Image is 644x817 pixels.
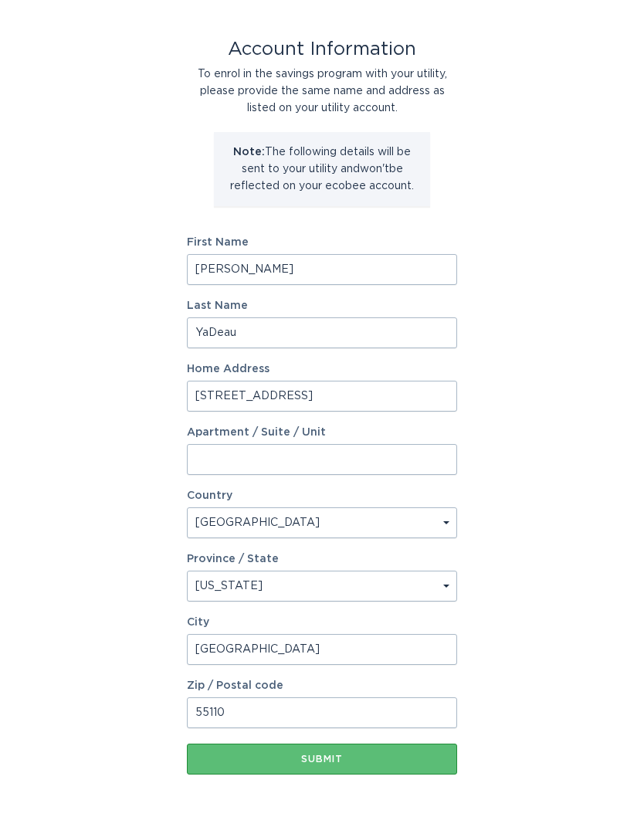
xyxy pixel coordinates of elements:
[187,491,232,502] label: Country
[187,66,457,117] div: To enrol in the savings program with your utility, please provide the same name and address as li...
[187,681,457,692] label: Zip / Postal code
[187,618,457,629] label: City
[187,364,457,375] label: Home Address
[233,147,265,158] strong: Note:
[187,238,457,249] label: First Name
[187,554,279,565] label: Province / State
[187,42,457,59] div: Account Information
[187,744,457,775] button: Submit
[187,428,457,439] label: Apartment / Suite / Unit
[225,144,419,195] p: The following details will be sent to your utility and won't be reflected on your ecobee account.
[187,301,457,312] label: Last Name
[195,755,449,764] div: Submit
